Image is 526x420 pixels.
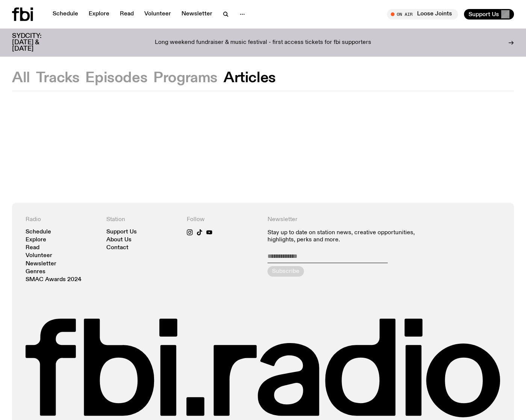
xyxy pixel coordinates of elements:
[268,216,420,223] h4: Newsletter
[26,229,51,235] a: Schedule
[48,9,83,20] a: Schedule
[464,9,514,20] button: Support Us
[26,277,82,283] a: SMAC Awards 2024
[106,245,128,251] a: Contact
[268,266,304,277] button: Subscribe
[36,71,80,85] button: Tracks
[26,261,56,267] a: Newsletter
[85,71,147,85] button: Episodes
[12,33,60,52] h3: SYDCITY: [DATE] & [DATE]
[115,9,138,20] a: Read
[106,216,178,223] h4: Station
[387,9,458,20] button: On AirLoose Joints
[268,229,420,244] p: Stay up to date on station news, creative opportunities, highlights, perks and more.
[106,237,131,243] a: About Us
[155,39,371,46] p: Long weekend fundraiser & music festival - first access tickets for fbi supporters
[26,269,45,275] a: Genres
[469,11,499,18] span: Support Us
[26,237,46,243] a: Explore
[84,9,114,20] a: Explore
[26,245,39,251] a: Read
[12,71,30,85] button: All
[26,253,52,259] a: Volunteer
[224,71,276,85] button: Articles
[187,216,258,223] h4: Follow
[177,9,217,20] a: Newsletter
[153,71,218,85] button: Programs
[26,216,97,223] h4: Radio
[140,9,175,20] a: Volunteer
[106,229,137,235] a: Support Us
